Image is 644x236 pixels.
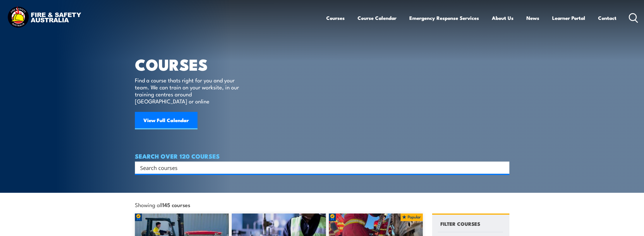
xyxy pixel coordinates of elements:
[598,10,616,26] a: Contact
[409,10,479,26] a: Emergency Response Services
[492,10,514,26] a: About Us
[141,164,498,172] form: Search form
[140,163,497,172] input: Search input
[135,202,190,208] span: Showing all
[135,57,248,71] h1: COURSES
[526,10,539,26] a: News
[162,201,190,209] strong: 145 courses
[135,77,242,105] p: Find a course thats right for you and your team. We can train on your worksite, in our training c...
[440,220,480,228] h4: FILTER COURSES
[552,10,585,26] a: Learner Portal
[135,112,198,129] a: View Full Calendar
[326,10,345,26] a: Courses
[358,10,396,26] a: Course Calendar
[135,153,509,159] h4: SEARCH OVER 120 COURSES
[499,164,507,172] button: Search magnifier button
